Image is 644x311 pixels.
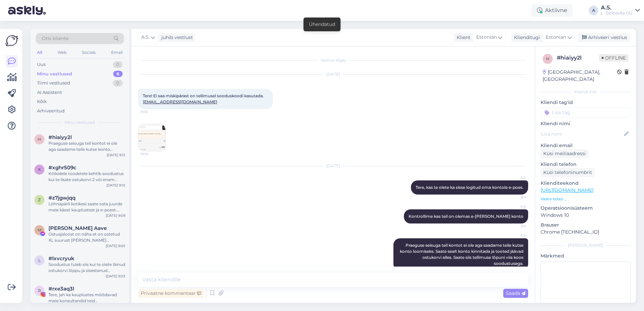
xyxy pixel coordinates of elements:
[454,34,471,41] div: Klient
[106,213,125,218] div: [DATE] 9:09
[476,34,497,41] span: Estonian
[541,120,631,127] p: Kliendi nimi
[141,34,150,41] span: A.S.
[36,48,43,57] div: All
[49,262,125,274] div: Soodustus tuleb siis kui te olete läinud ostukorvi lõppu ja sisestanud sooduskoodi lahtrisse BDAY30
[541,168,595,177] div: Küsi telefoninumbrit
[557,54,599,62] div: # hiaiyy2l
[49,292,125,304] div: Tere, jah ka kauplustes mõõdavad meie konsultandid teid [PERSON_NAME] sobitavad teile rinnahoidja...
[37,89,62,96] div: AI Assistent
[106,183,125,188] div: [DATE] 9:10
[143,93,264,104] span: Tere! Ei saa miskipärast on tellimusel sooduskoodi kasutada.
[541,229,631,236] p: Chrome [TECHNICAL_ID]
[65,119,95,126] span: Minu vestlused
[38,197,41,202] span: z
[138,163,528,169] div: [DATE]
[38,137,41,142] span: h
[138,289,204,298] div: Privaatne kommentaar
[110,48,124,57] div: Email
[578,33,630,42] div: Arhiveeri vestlus
[5,34,18,47] img: Askly Logo
[107,152,125,158] div: [DATE] 9:12
[106,274,125,279] div: [DATE] 9:03
[49,165,76,171] span: #xghr509c
[400,243,524,266] span: Praeguse seisuga teil kontot ei ole aga saadame teile kutse konto loomiseks. Saate sealt konto ki...
[38,228,41,233] span: M
[49,255,74,262] span: #lxvcryuk
[501,204,526,209] span: A.S.
[42,35,69,42] span: Otsi kliente
[541,130,623,138] input: Lisa nimi
[37,71,72,77] div: Minu vestlused
[589,6,598,15] div: A
[38,167,41,172] span: x
[38,258,41,263] span: l
[37,80,70,87] div: Tiimi vestlused
[541,187,593,193] a: [URL][DOMAIN_NAME]
[546,56,549,61] span: h
[501,195,526,200] span: 9:11
[113,61,123,68] div: 0
[541,242,631,248] div: [PERSON_NAME]
[49,171,125,183] div: Kõikidele toodetele kehtib soodustus kui te lisate ostukorvi 2 või enam toodet ja kasutate soodus...
[140,151,166,157] span: 19:18
[541,196,631,202] p: Vaata edasi ...
[49,231,125,243] div: Ostuajaloost on näha et on ostetud XL suurust [PERSON_NAME] püksikuid (MyPantie pakkumised 3=24 j...
[113,80,123,87] div: 0
[138,124,165,151] img: Attachment
[599,54,629,62] span: Offline
[541,252,631,260] p: Märkmed
[543,69,617,83] div: [GEOGRAPHIC_DATA], [GEOGRAPHIC_DATA]
[541,89,631,95] div: Kliendi info
[501,224,526,229] span: 9:11
[416,185,523,190] span: Tere, kas te olete ka sisse logitud oma kontole e-poes.
[541,161,631,168] p: Kliendi telefon
[37,61,45,68] div: Uus
[143,99,217,104] a: [EMAIL_ADDRESS][DOMAIN_NAME]
[309,21,335,28] div: Ühendatud
[37,108,65,114] div: Arhiveeritud
[506,290,525,296] span: Saada
[601,5,640,16] a: A.S.L´Dolcevita OÜ
[138,57,528,63] div: Vestlus algas
[49,286,74,292] span: #rxe3aq3l
[80,48,97,57] div: Socials
[113,71,123,77] div: 6
[541,180,631,187] p: Klienditeekond
[546,34,566,41] span: Estonian
[541,107,631,117] input: Lisa tag
[106,243,125,248] div: [DATE] 9:05
[532,4,573,16] div: Aktiivne
[541,221,631,229] p: Brauser
[49,140,125,152] div: Praeguse seisuga teil kontot ei ole aga saadame teile kutse konto loomiseks. Saate sealt konto ki...
[49,134,72,140] span: #hiaiyy2l
[138,71,528,77] div: [DATE]
[38,288,41,293] span: r
[501,175,526,180] span: A.S.
[601,10,633,16] div: L´Dolcevita OÜ
[541,99,631,106] p: Kliendi tag'id
[56,48,68,57] div: Web
[140,109,165,114] span: 19:18
[541,212,631,219] p: Windows 10
[49,195,75,201] span: #z7jgwjqq
[37,98,47,105] div: Kõik
[541,149,588,158] div: Küsi meiliaadressi
[159,34,193,41] div: juhib vestlust
[541,205,631,212] p: Operatsioonisüsteem
[49,225,107,231] span: Merle Aave
[601,5,633,10] div: A.S.
[409,214,523,219] span: Kontrollime kas teil on olemas e-[PERSON_NAME] konto
[511,34,540,41] div: Klienditugi
[501,233,526,238] span: A.S.
[49,201,125,213] div: Lõhnapärli kotikesi saate osta juurde meie käest kauplustest ja e-poest. Hetkel on need otsa saan...
[541,142,631,149] p: Kliendi email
